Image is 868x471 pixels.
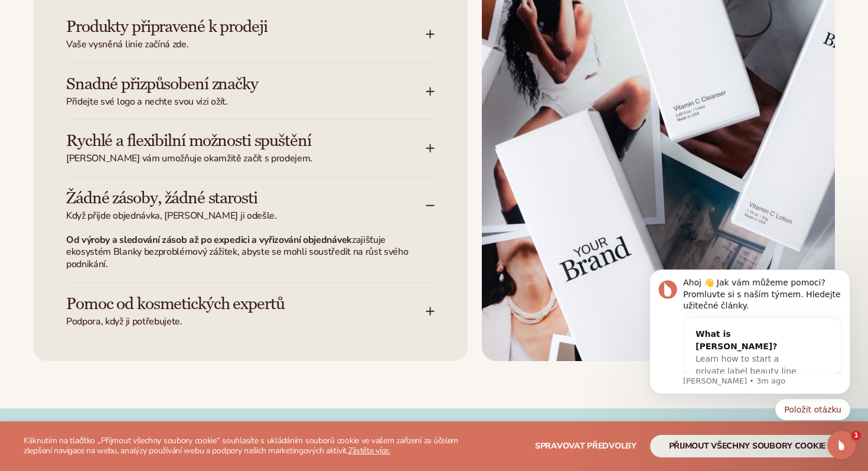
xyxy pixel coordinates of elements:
font: Vaše vysněná linie začíná zde. [66,38,188,51]
font: Kliknutím na tlačítko „Přijmout všechny soubory cookie“ souhlasíte s ukládáním souborů cookie ve ... [24,435,458,456]
font: přijmout všechny soubory cookie [669,440,825,451]
font: Rychlé a flexibilní možnosti spuštění [66,131,311,151]
font: Žádné zásoby, žádné starosti [66,188,257,208]
font: Od výroby a sledování zásob až po expedici a vyřizování objednávek [66,233,352,246]
font: 1 [854,431,859,439]
font: Spravovat předvolby [535,440,637,451]
iframe: Zpráva s oznámeními interkomu [632,230,868,439]
button: přijmout všechny soubory cookie [650,435,844,457]
font: Když přijde objednávka, [PERSON_NAME] ji odešle. [66,209,277,222]
font: Podpora, když ji potřebujete. [66,315,182,328]
font: Pomoc od kosmetických expertů [66,294,285,314]
font: Produkty připravené k prodeji [66,17,267,37]
font: [PERSON_NAME] vám umožňuje okamžitě začít s prodejem. [66,152,312,165]
button: Spravovat předvolby [535,435,637,457]
a: Zjistěte více. [348,445,390,456]
iframe: Živý chat s interkomem [827,431,856,459]
font: Snadné přizpůsobení značky [66,74,258,94]
font: zajišťuje ekosystém Blanky bezproblémový zážitek, abyste se mohli soustředit na růst svého podnik... [66,233,408,271]
font: Přidejte své logo a nechte svou vizi ožít. [66,95,228,108]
